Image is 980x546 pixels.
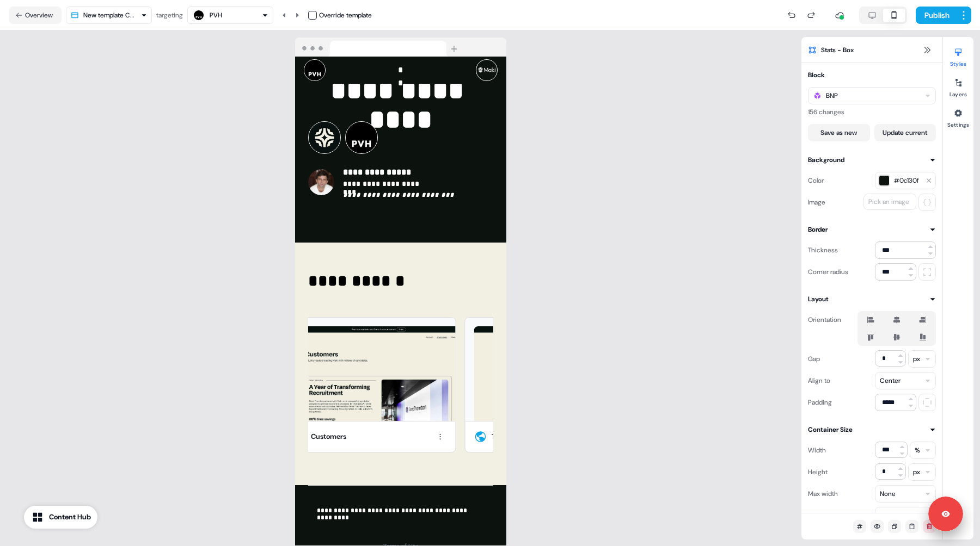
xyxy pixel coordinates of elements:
button: PVH [187,7,273,24]
div: Orientation [808,311,841,328]
button: Styles [943,44,973,67]
div: None [880,510,896,521]
img: Browser topbar [295,38,462,57]
div: New template Copy [83,10,137,21]
button: Layers [943,74,973,98]
div: px [913,353,920,364]
button: Settings [943,104,973,128]
div: 156 changes [808,107,936,117]
div: Block [808,70,825,80]
button: Update current [874,124,936,141]
div: Center [880,375,901,386]
button: Block [808,70,936,80]
button: Overview [9,7,62,24]
img: Customers [293,326,464,444]
div: targeting [156,10,183,21]
button: Publish [916,7,956,24]
div: Thickness [808,241,838,259]
div: Layout [808,294,829,305]
div: The AI Agent Debate | [PERSON_NAME] & [PERSON_NAME] People on the Future of Work [492,431,610,442]
div: Corner radius [808,263,848,281]
img: Contact avatar [308,169,334,195]
div: Background [808,154,844,165]
button: Pick an image [863,194,916,210]
button: Background [808,154,936,165]
button: BNP [808,87,936,104]
div: Pick an image [866,196,911,207]
div: Border [808,224,828,235]
div: Gap [808,350,820,368]
div: % [915,445,920,456]
button: Save as new [808,124,870,141]
div: Align to [808,372,830,389]
span: #0c130f [894,175,921,186]
div: px [913,467,920,477]
div: None [880,488,896,499]
div: Height [808,463,828,481]
div: Color [808,172,824,189]
div: Padding [808,394,832,411]
span: Stats - Box [821,45,854,55]
div: PVH [210,10,222,21]
button: Border [808,224,936,235]
div: Max width [808,485,838,502]
div: Container Size [808,424,853,435]
div: BNP [826,90,838,101]
button: Container Size [808,424,936,435]
div: Override template [319,10,372,21]
div: Customers [311,431,346,442]
button: #0c130f [875,172,936,189]
div: Width [808,442,826,459]
button: Layout [808,294,936,305]
div: Max height [808,507,841,524]
div: Image [808,194,825,211]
